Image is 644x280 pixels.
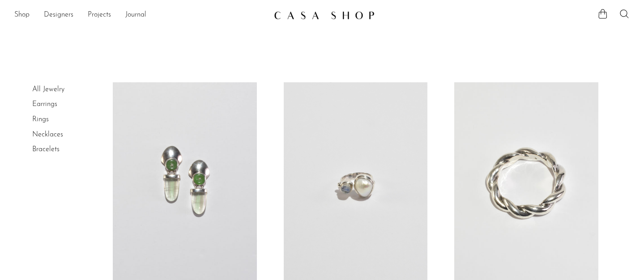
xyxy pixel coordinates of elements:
a: Journal [125,9,146,21]
a: Designers [44,9,73,21]
nav: Desktop navigation [14,8,267,23]
a: Projects [88,9,111,21]
a: Bracelets [32,146,60,153]
ul: NEW HEADER MENU [14,8,267,23]
a: Shop [14,9,30,21]
a: Necklaces [32,131,63,138]
a: All Jewelry [32,86,64,93]
a: Rings [32,116,49,123]
a: Earrings [32,101,57,108]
